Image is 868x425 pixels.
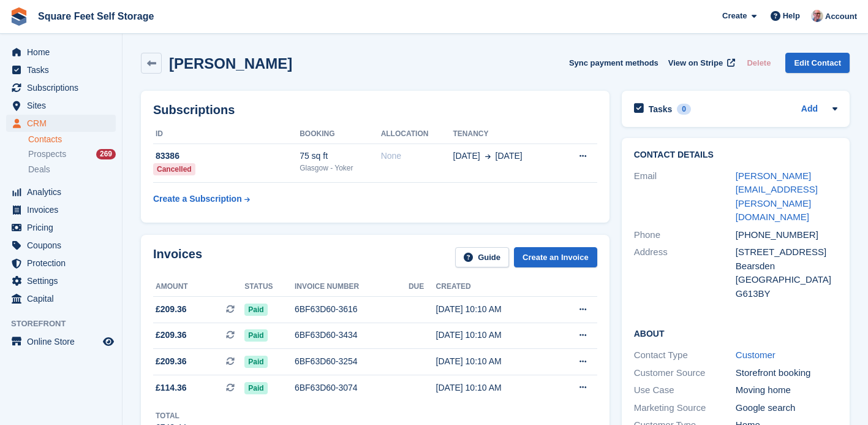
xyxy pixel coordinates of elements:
[6,79,116,96] a: menu
[634,383,736,397] div: Use Case
[736,245,837,259] div: [STREET_ADDRESS]
[649,104,673,115] h2: Tasks
[300,150,381,163] div: 75 sq ft
[33,6,159,26] a: Square Feet Self Storage
[153,247,202,267] h2: Invoices
[153,163,195,175] div: Cancelled
[156,381,187,394] span: £114.36
[295,355,409,368] div: 6BF63D60-3254
[156,410,187,421] div: Total
[27,183,100,201] span: Analytics
[455,247,509,267] a: Guide
[634,401,736,415] div: Marketing Source
[27,44,100,61] span: Home
[634,169,736,224] div: Email
[736,366,837,380] div: Storefront booking
[28,148,116,161] a: Prospects 269
[634,366,736,380] div: Customer Source
[27,290,100,307] span: Capital
[11,318,122,330] span: Storefront
[156,329,187,342] span: £209.36
[27,115,100,132] span: CRM
[101,334,116,349] a: Preview store
[27,272,100,289] span: Settings
[300,163,381,174] div: Glasgow - Yoker
[722,10,747,22] span: Create
[436,355,552,368] div: [DATE] 10:10 AM
[10,7,28,26] img: stora-icon-8386f47178a22dfd0bd8f6a31ec36ba5ce8667c1dd55bd0f319d3a0aa187defe.svg
[569,53,659,73] button: Sync payment methods
[409,277,436,297] th: Due
[6,333,116,350] a: menu
[27,97,100,114] span: Sites
[28,164,50,175] span: Deals
[785,53,850,73] a: Edit Contact
[295,303,409,316] div: 6BF63D60-3616
[6,183,116,201] a: menu
[27,201,100,218] span: Invoices
[153,103,597,117] h2: Subscriptions
[742,53,776,73] button: Delete
[27,219,100,236] span: Pricing
[295,277,409,297] th: Invoice number
[496,150,523,163] span: [DATE]
[453,150,480,163] span: [DATE]
[244,329,267,342] span: Paid
[27,237,100,254] span: Coupons
[634,348,736,362] div: Contact Type
[736,170,818,223] a: [PERSON_NAME][EMAIL_ADDRESS][PERSON_NAME][DOMAIN_NAME]
[634,327,837,339] h2: About
[295,381,409,394] div: 6BF63D60-3074
[783,10,800,22] span: Help
[244,382,267,394] span: Paid
[736,259,837,274] div: Bearsden
[153,124,300,144] th: ID
[27,333,100,350] span: Online Store
[634,228,736,242] div: Phone
[6,219,116,236] a: menu
[153,150,300,163] div: 83386
[825,10,857,23] span: Account
[634,245,736,301] div: Address
[736,401,837,415] div: Google search
[736,287,837,301] div: G613BY
[736,350,776,360] a: Customer
[381,124,453,144] th: Allocation
[153,277,244,297] th: Amount
[156,355,187,368] span: £209.36
[295,329,409,342] div: 6BF63D60-3434
[736,273,837,287] div: [GEOGRAPHIC_DATA]
[381,150,453,163] div: None
[28,163,116,176] a: Deals
[27,255,100,272] span: Protection
[514,247,597,267] a: Create an Invoice
[6,201,116,218] a: menu
[153,188,250,210] a: Create a Subscription
[6,44,116,61] a: menu
[453,124,559,144] th: Tenancy
[736,383,837,397] div: Moving home
[677,104,691,115] div: 0
[28,148,66,160] span: Prospects
[6,115,116,132] a: menu
[153,193,242,205] div: Create a Subscription
[6,272,116,289] a: menu
[6,97,116,114] a: menu
[169,55,292,72] h2: [PERSON_NAME]
[811,10,823,22] img: David Greer
[244,277,295,297] th: Status
[244,304,267,316] span: Paid
[27,61,100,78] span: Tasks
[668,57,723,69] span: View on Stripe
[27,79,100,96] span: Subscriptions
[736,228,837,242] div: [PHONE_NUMBER]
[96,149,116,159] div: 269
[801,102,818,117] a: Add
[436,303,552,316] div: [DATE] 10:10 AM
[634,150,837,160] h2: Contact Details
[436,381,552,394] div: [DATE] 10:10 AM
[6,290,116,307] a: menu
[156,303,187,316] span: £209.36
[300,124,381,144] th: Booking
[28,134,116,145] a: Contacts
